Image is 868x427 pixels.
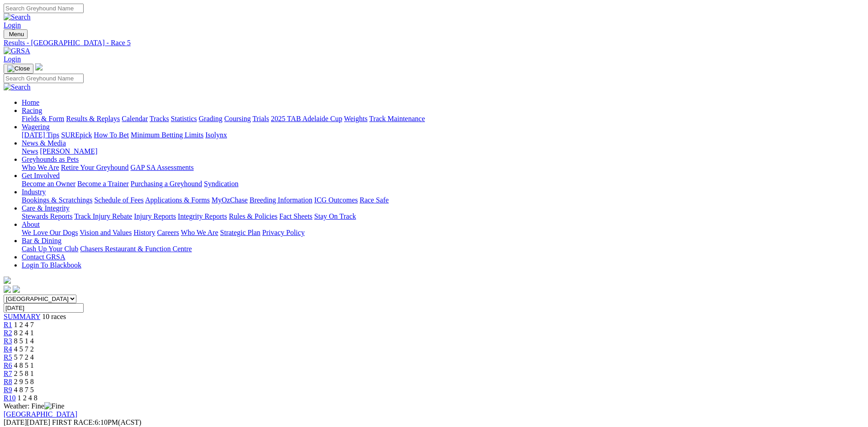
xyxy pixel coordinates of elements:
a: Cash Up Your Club [22,245,78,253]
a: R1 [4,321,12,328]
span: Menu [9,31,24,38]
a: Industry [22,188,46,196]
a: [DATE] Tips [22,131,59,139]
a: Privacy Policy [262,229,305,236]
a: Careers [157,229,179,236]
img: logo-grsa-white.png [35,63,42,70]
button: Toggle navigation [4,64,33,74]
a: Breeding Information [250,196,312,204]
a: Grading [199,115,222,122]
a: [PERSON_NAME] [40,147,97,155]
a: How To Bet [94,131,129,139]
a: Stay On Track [314,212,356,220]
a: About [22,221,40,228]
a: SUREpick [61,131,92,139]
a: Fields & Form [22,115,64,122]
a: R9 [4,386,12,394]
img: facebook.svg [4,286,11,293]
span: 1 2 4 7 [14,321,34,328]
a: R3 [4,337,12,345]
a: R10 [4,394,16,402]
a: Schedule of Fees [94,196,143,204]
span: 8 2 4 1 [14,329,34,337]
a: History [133,229,155,236]
a: R8 [4,378,12,385]
a: Isolynx [205,131,227,139]
span: 1 2 4 8 [18,394,38,402]
a: Results & Replays [66,115,120,122]
a: Who We Are [22,164,59,171]
a: Calendar [122,115,148,122]
a: R6 [4,361,12,369]
a: Injury Reports [134,212,176,220]
a: Login [4,55,21,63]
a: SUMMARY [4,313,40,320]
a: We Love Our Dogs [22,229,78,236]
a: News [22,147,38,155]
a: Bar & Dining [22,237,61,244]
span: FIRST RACE: [52,418,94,426]
input: Search [4,4,84,13]
span: R4 [4,345,12,353]
a: Racing [22,107,42,114]
a: Vision and Values [80,229,132,236]
a: ICG Outcomes [314,196,358,204]
a: Statistics [171,115,197,122]
input: Select date [4,303,84,313]
span: 10 races [42,313,66,320]
img: Fine [44,402,64,410]
a: GAP SA Assessments [131,164,194,171]
a: Who We Are [181,229,218,236]
a: Syndication [204,180,238,188]
a: Track Maintenance [369,115,425,122]
a: Wagering [22,123,50,131]
div: Racing [22,115,858,123]
a: Retire Your Greyhound [61,164,129,171]
div: Wagering [22,131,858,139]
span: 8 5 1 4 [14,337,34,345]
a: Bookings & Scratchings [22,196,92,204]
a: Minimum Betting Limits [131,131,203,139]
a: Contact GRSA [22,253,65,261]
a: MyOzChase [212,196,248,204]
span: 6:10PM(ACST) [52,418,142,426]
a: Care & Integrity [22,204,70,212]
a: Stewards Reports [22,212,72,220]
span: 4 5 7 2 [14,345,34,353]
div: News & Media [22,147,858,155]
a: Applications & Forms [145,196,210,204]
span: [DATE] [4,418,50,426]
input: Search [4,74,84,83]
button: Toggle navigation [4,29,28,39]
a: Purchasing a Greyhound [131,180,202,188]
a: Greyhounds as Pets [22,155,79,163]
img: Search [4,13,31,21]
a: Tracks [150,115,169,122]
a: Rules & Policies [229,212,278,220]
a: R7 [4,370,12,377]
a: [GEOGRAPHIC_DATA] [4,410,77,418]
img: Close [7,65,30,72]
div: Bar & Dining [22,245,858,253]
span: [DATE] [4,418,27,426]
a: Results - [GEOGRAPHIC_DATA] - Race 5 [4,39,858,47]
span: 4 8 5 1 [14,361,34,369]
a: Integrity Reports [178,212,227,220]
a: Login To Blackbook [22,261,81,269]
a: R2 [4,329,12,337]
a: Track Injury Rebate [74,212,132,220]
a: Home [22,99,39,106]
a: R5 [4,353,12,361]
span: 2 9 5 8 [14,378,34,385]
a: Race Safe [359,196,388,204]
